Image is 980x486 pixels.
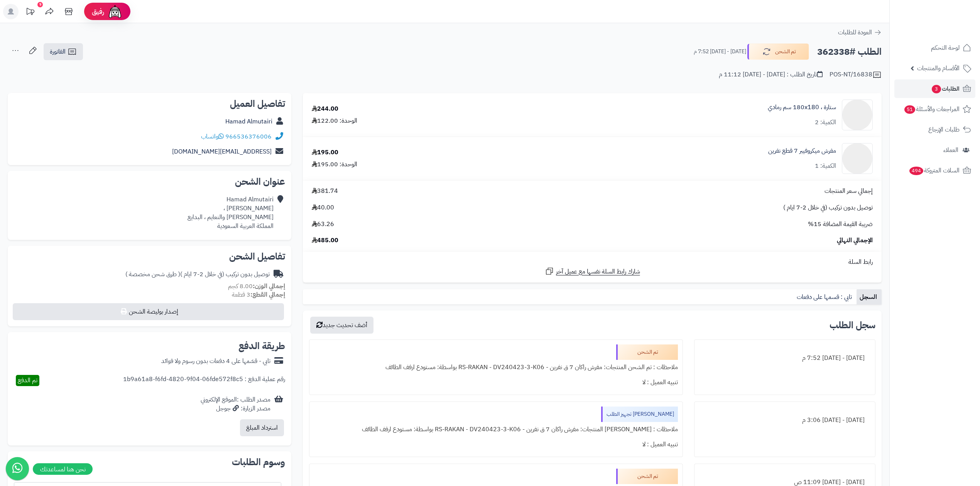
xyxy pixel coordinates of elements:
span: ( طرق شحن مخصصة ) [125,270,180,279]
small: 3 قطعة [232,290,285,299]
div: الوحدة: 195.00 [312,160,357,169]
span: العودة للطلبات [838,28,872,37]
div: ملاحظات : [PERSON_NAME] المنتجات: مفرش راكان 7 ق نفرين - RS-RAKAN - DV240423-3-K06 بواسطة: مستودع... [314,422,678,437]
a: السلات المتروكة494 [894,161,975,180]
button: إصدار بوليصة الشحن [13,303,284,320]
button: تم الشحن [747,44,809,60]
div: الكمية: 1 [815,162,836,170]
span: 381.74 [312,187,338,196]
a: السجل [857,289,882,305]
a: [EMAIL_ADDRESS][DOMAIN_NAME] [172,147,272,156]
span: تم الدفع [18,376,37,385]
div: الكمية: 2 [815,118,836,127]
button: استرداد المبلغ [240,419,284,436]
span: الإجمالي النهائي [837,236,873,245]
div: 195.00 [312,148,338,157]
a: المراجعات والأسئلة51 [894,100,975,118]
span: 51 [904,105,915,114]
img: 1729517856-110202010722110202010722-90x90.jpg [842,143,872,174]
div: تم الشحن [616,344,678,360]
span: الأقسام والمنتجات [917,63,960,74]
span: الطلبات [931,83,960,94]
div: [DATE] - [DATE] 7:52 م [699,351,870,366]
a: الفاتورة [44,43,83,60]
strong: إجمالي القطع: [250,290,285,299]
small: [DATE] - [DATE] 7:52 م [694,48,746,56]
a: تابي : قسمها على دفعات [794,289,857,305]
h2: وسوم الطلبات [14,457,285,467]
span: شارك رابط السلة نفسها مع عميل آخر [556,267,640,276]
span: 63.26 [312,220,334,229]
span: ضريبة القيمة المضافة 15% [808,220,873,229]
img: logo-2.png [928,21,973,37]
span: 494 [909,167,923,175]
div: POS-NT/16838 [830,70,882,79]
div: توصيل بدون تركيب (في خلال 2-7 ايام ) [125,270,270,279]
div: 9 [37,2,43,7]
strong: إجمالي الوزن: [253,282,285,291]
span: لوحة التحكم [931,42,960,53]
div: [DATE] - [DATE] 3:06 م [699,413,870,428]
div: مصدر الطلب :الموقع الإلكتروني [201,395,270,413]
a: لوحة التحكم [894,39,975,57]
h2: طريقة الدفع [238,341,285,351]
span: رفيق [92,7,104,16]
small: 8.00 كجم [228,282,285,291]
img: ai-face.png [107,4,123,19]
img: 1686122696-d07ec45c780bd54d17521d3887b736128d4154b45ab724b8a5d0848a6d406c161605545389_1-1000x1000... [842,100,872,130]
div: تاريخ الطلب : [DATE] - [DATE] 11:12 م [719,70,823,79]
span: طلبات الإرجاع [928,124,960,135]
a: مفرش ميكروفيبر 7 قطع نفرين [768,147,836,155]
span: الفاتورة [50,47,66,56]
a: العودة للطلبات [838,28,882,37]
a: واتساب [201,132,224,141]
h3: سجل الطلب [830,321,875,330]
a: الطلبات3 [894,79,975,98]
a: 966536376006 [225,132,272,141]
div: رابط السلة [306,258,879,267]
div: ملاحظات : تم الشحن المنتجات: مفرش راكان 7 ق نفرين - RS-RAKAN - DV240423-3-K06 بواسطة: مستودع ارفف... [314,360,678,375]
div: تم الشحن [616,469,678,484]
a: Hamad Almutairi [225,117,272,126]
a: طلبات الإرجاع [894,120,975,139]
span: السلات المتروكة [909,165,960,176]
a: العملاء [894,141,975,159]
span: 3 [932,85,941,93]
h2: الطلب #362338 [817,44,882,60]
span: توصيل بدون تركيب (في خلال 2-7 ايام ) [783,203,873,212]
a: تحديثات المنصة [20,4,40,21]
a: شارك رابط السلة نفسها مع عميل آخر [545,267,640,276]
div: 244.00 [312,105,338,113]
h2: عنوان الشحن [14,177,285,186]
span: 40.00 [312,203,334,212]
div: Hamad Almutairi [PERSON_NAME] ، [PERSON_NAME] والنعايم ، البدايع المملكة العربية السعودية [188,195,274,230]
div: [PERSON_NAME] تجهيز الطلب [601,407,678,422]
div: رقم عملية الدفع : 1b9a61a8-f6fd-4820-9f04-06fde572f8c5 [123,375,285,386]
span: إجمالي سعر المنتجات [825,187,873,196]
span: المراجعات والأسئلة [904,104,960,115]
button: أضف تحديث جديد [310,317,373,334]
h2: تفاصيل الشحن [14,252,285,261]
div: تابي - قسّمها على 4 دفعات بدون رسوم ولا فوائد [161,357,270,366]
div: تنبيه العميل : لا [314,375,678,390]
span: العملاء [943,145,958,155]
div: تنبيه العميل : لا [314,437,678,452]
h2: تفاصيل العميل [14,99,285,108]
div: الوحدة: 122.00 [312,116,357,125]
div: مصدر الزيارة: جوجل [201,404,270,413]
span: 485.00 [312,236,338,245]
a: ستارة ، ‎180x180 سم‏ رمادي [768,103,836,112]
